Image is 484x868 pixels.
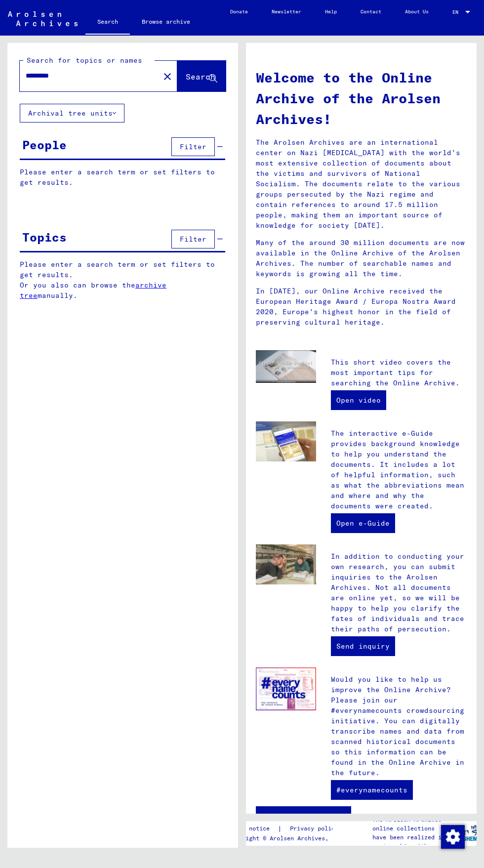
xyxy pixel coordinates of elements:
a: Browse archive [130,10,202,34]
img: eguide.jpg [256,421,316,462]
div: People [22,136,67,154]
a: Legal notice [228,824,278,834]
span: Filter [180,235,206,244]
button: Filter [171,137,215,156]
div: Topics [22,228,67,246]
img: inquiries.jpg [256,544,316,585]
a: archive tree [20,281,166,300]
p: The Arolsen Archives are an international center on Nazi [MEDICAL_DATA] with the world’s most ext... [256,137,467,231]
a: Open e-Guide [331,513,395,533]
button: Search [177,61,226,91]
div: | [228,824,350,834]
p: Many of the around 30 million documents are now available in the Online Archive of the Arolsen Ar... [256,238,467,279]
span: Filter [180,142,206,151]
a: Send inquiry [331,636,395,656]
button: Clear [158,66,177,86]
p: Copyright © Arolsen Archives, 2021 [228,834,350,843]
span: EN [452,9,463,15]
button: Archival tree units [20,104,124,123]
span: Search [186,72,215,82]
p: Please enter a search term or set filters to get results. [20,167,225,188]
a: Search [85,10,130,36]
p: have been realized in partnership with [372,833,448,851]
img: enc.jpg [256,667,316,710]
mat-icon: close [161,71,173,83]
a: #everynamecounts [331,780,413,800]
a: Open UNESCO website [256,806,351,826]
img: video.jpg [256,350,316,383]
p: Would you like to help us improve the Online Archive? Please join our #everynamecounts crowdsourc... [331,674,467,778]
p: In addition to conducting your own research, you can submit inquiries to the Arolsen Archives. No... [331,551,467,634]
img: Change consent [441,825,465,849]
a: Open video [331,390,386,410]
h1: Welcome to the Online Archive of the Arolsen Archives! [256,67,467,129]
p: In [DATE], our Online Archive received the European Heritage Award / Europa Nostra Award 2020, Eu... [256,286,467,328]
mat-label: Search for topics or names [27,56,142,65]
p: The interactive e-Guide provides background knowledge to help you understand the documents. It in... [331,428,467,511]
p: The Arolsen Archives online collections [372,815,448,833]
a: Privacy policy [282,824,350,834]
button: Filter [171,230,215,248]
p: This short video covers the most important tips for searching the Online Archive. [331,357,467,388]
p: Please enter a search term or set filters to get results. Or you also can browse the manually. [20,259,226,301]
img: Arolsen_neg.svg [8,11,78,26]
